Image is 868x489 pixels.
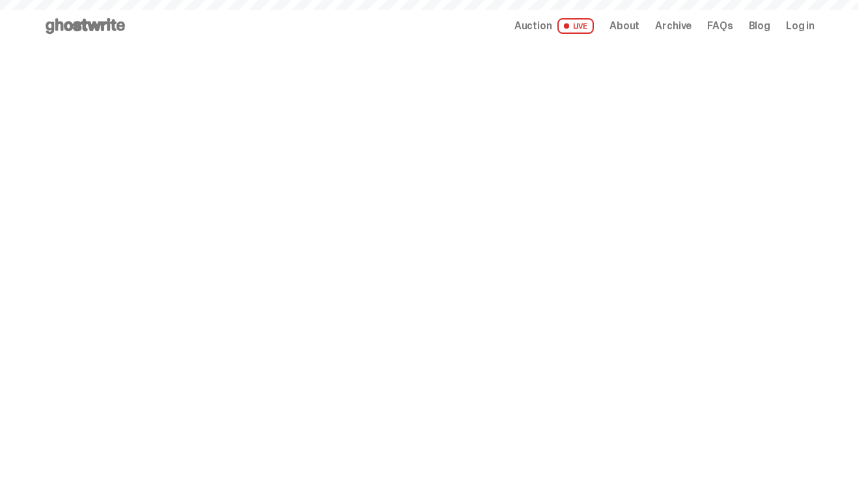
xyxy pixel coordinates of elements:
[707,21,733,31] a: FAQs
[609,21,639,31] a: About
[749,21,770,31] a: Blog
[514,18,594,34] a: Auction LIVE
[514,21,552,31] span: Auction
[786,21,815,31] a: Log in
[655,21,692,31] a: Archive
[557,18,595,34] span: LIVE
